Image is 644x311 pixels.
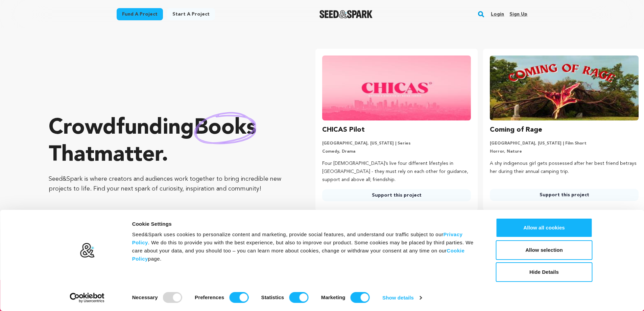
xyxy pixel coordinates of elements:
div: Cookie Settings [132,220,481,228]
button: Allow all cookies [496,218,593,238]
img: hand sketched image [194,112,256,144]
div: Seed&Spark uses cookies to personalize content and marketing, provide social features, and unders... [132,230,481,263]
a: Seed&Spark Homepage [319,10,373,18]
strong: Necessary [132,294,158,300]
button: Allow selection [496,240,593,260]
a: Start a project [167,8,215,20]
p: A shy indigenous girl gets possessed after her best friend betrays her during their annual campin... [490,160,639,176]
strong: Preferences [195,294,224,300]
a: Login [491,9,504,20]
h3: CHICAS Pilot [322,125,365,135]
p: Four [DEMOGRAPHIC_DATA]’s live four different lifestyles in [GEOGRAPHIC_DATA] - they must rely on... [322,160,471,184]
img: logo [79,243,95,258]
a: Usercentrics Cookiebot - opens in a new window [57,293,117,303]
strong: Statistics [261,294,284,300]
img: Seed&Spark Logo Dark Mode [319,10,373,18]
strong: Marketing [321,294,345,300]
p: Horror, Nature [490,149,639,154]
button: Hide Details [496,262,593,282]
p: [GEOGRAPHIC_DATA], [US_STATE] | Series [322,141,471,146]
a: Show details [382,293,422,303]
p: [GEOGRAPHIC_DATA], [US_STATE] | Film Short [490,141,639,146]
a: Sign up [509,9,527,20]
a: Support this project [322,189,471,201]
a: Fund a project [117,8,163,20]
p: Comedy, Drama [322,149,471,154]
a: Support this project [490,189,639,201]
span: matter [94,145,162,166]
legend: Consent Selection [132,289,132,290]
p: Crowdfunding that . [49,115,288,169]
h3: Coming of Rage [490,125,542,135]
img: Coming of Rage image [490,55,639,120]
p: Seed&Spark is where creators and audiences work together to bring incredible new projects to life... [49,174,288,194]
img: CHICAS Pilot image [322,55,471,120]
